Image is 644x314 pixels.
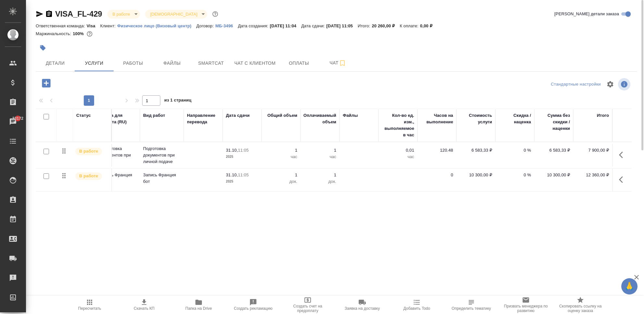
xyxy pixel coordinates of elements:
p: 20 260,00 ₽ [372,23,400,28]
p: В работе [79,148,98,155]
span: Работы [118,59,149,67]
td: 0 [417,169,456,191]
p: 11:05 [238,148,249,153]
a: МБ-3496 [215,23,238,28]
button: [DEMOGRAPHIC_DATA] [148,11,199,17]
div: Дата сдачи [226,112,250,119]
p: Ответственная команда: [36,23,87,28]
div: Итого [597,112,609,119]
p: час [382,154,414,160]
p: 6 583,33 ₽ [538,147,570,154]
button: Скопировать ссылку [45,10,53,18]
p: Подготовка документов при л... [99,145,137,165]
p: К оплате: [400,23,420,28]
button: Добавить тэг [36,41,50,55]
span: 🙏 [624,280,635,293]
p: 1 [304,147,336,154]
div: Общий объем [267,112,297,119]
p: час [265,154,297,160]
td: 120.48 [417,144,456,167]
p: Дата создания: [238,23,270,28]
span: [PERSON_NAME] детали заказа [554,11,619,17]
p: час [304,154,336,160]
p: 100% [73,31,85,36]
p: Договор: [196,23,216,28]
p: 11:05 [238,172,249,177]
p: Подготовка документов при личной подаче [143,145,180,165]
p: 10 300,00 ₽ [538,172,570,178]
p: Запись Франция бот [143,172,180,185]
p: 0 % [499,172,531,178]
button: Показать кнопки [615,172,631,187]
button: Показать кнопки [615,147,631,163]
a: 33172 [2,114,24,130]
p: 7 900,00 ₽ [576,147,609,154]
span: Чат [322,59,353,67]
p: 0,00 ₽ [420,23,437,28]
button: Добавить услугу [37,76,55,90]
p: Маржинальность: [36,31,73,36]
div: Файлы [343,112,358,119]
span: Детали [40,59,71,67]
span: Оплаты [283,59,315,67]
p: 1 [265,147,297,154]
p: 2025 [226,178,258,185]
button: Скопировать ссылку для ЯМессенджера [36,10,43,18]
div: split button [549,79,602,89]
div: Сумма без скидки / наценки [538,112,570,132]
p: Итого: [358,23,372,28]
p: [DATE] 11:05 [326,23,358,28]
p: Запись Франция бот [99,172,137,185]
div: Направление перевода [187,112,219,125]
button: Доп статусы указывают на важность/срочность заказа [211,10,219,18]
div: Вид работ [143,112,165,119]
div: Кол-во ед. изм., выполняемое в час [382,112,414,138]
div: В работе [107,10,140,19]
p: 12 360,00 ₽ [576,172,609,178]
p: Физическое лицо (Визовый центр) [117,23,196,28]
p: 2025 [226,154,258,160]
p: 0 % [499,147,531,154]
button: В работе [111,11,132,17]
p: [DATE] 11:04 [270,23,301,28]
p: док. [304,178,336,185]
div: Оплачиваемый объем [303,112,336,125]
p: 0,01 [382,147,414,154]
p: 6 583,33 ₽ [460,147,492,154]
p: Visa [87,23,100,28]
span: Услуги [79,59,110,67]
p: 1 [265,172,297,178]
div: Скидка / наценка [499,112,531,125]
span: Настроить таблицу [602,76,618,92]
p: МБ-3496 [215,23,238,28]
div: Статус [76,112,91,119]
svg: Подписаться [339,59,346,67]
p: док. [265,178,297,185]
button: 🙏 [621,278,638,294]
span: Файлы [156,59,188,67]
span: Посмотреть информацию [618,78,632,90]
p: 10 300,00 ₽ [460,172,492,178]
a: Физическое лицо (Визовый центр) [117,23,196,28]
p: 31.10, [226,172,238,177]
span: из 1 страниц [164,96,192,106]
span: Чат с клиентом [234,59,276,67]
p: 31.10, [226,148,238,153]
p: В работе [79,173,98,179]
p: 1 [304,172,336,178]
p: Дата сдачи: [301,23,326,28]
span: Smartcat [195,59,227,67]
p: Клиент: [100,23,117,28]
div: В работе [145,10,207,19]
div: Стоимость услуги [460,112,492,125]
span: 33172 [8,115,27,122]
a: VISA_FL-429 [55,9,102,18]
div: Часов на выполнение [421,112,453,125]
div: Услуга для клиента (RU) [99,112,137,125]
button: 0.00 RUB; [85,30,94,38]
